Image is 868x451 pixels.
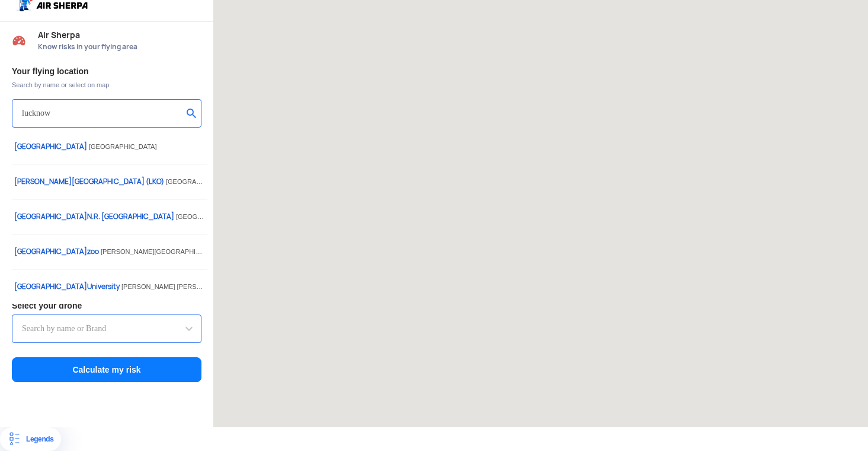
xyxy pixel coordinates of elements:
span: [GEOGRAPHIC_DATA] [14,142,87,151]
span: [PERSON_NAME][GEOGRAPHIC_DATA], [PERSON_NAME][GEOGRAPHIC_DATA], [GEOGRAPHIC_DATA], [GEOGRAPHIC_DATA] [101,248,490,255]
img: Legends [7,432,21,446]
span: zoo [14,247,101,256]
span: [GEOGRAPHIC_DATA] [14,212,87,221]
span: [PERSON_NAME][GEOGRAPHIC_DATA] (LKO) [14,177,164,186]
span: [GEOGRAPHIC_DATA] [89,143,157,150]
span: [GEOGRAPHIC_DATA], [GEOGRAPHIC_DATA], [GEOGRAPHIC_DATA], [GEOGRAPHIC_DATA] [176,213,458,220]
span: Search by name or select on map [12,80,201,90]
h3: Your flying location [12,67,201,75]
span: [GEOGRAPHIC_DATA] [14,282,87,291]
span: [PERSON_NAME] [PERSON_NAME][GEOGRAPHIC_DATA], [GEOGRAPHIC_DATA], [GEOGRAPHIC_DATA], [GEOGRAPHIC_D... [121,283,513,290]
button: Calculate my risk [12,357,201,382]
span: [GEOGRAPHIC_DATA] [14,247,87,256]
span: [GEOGRAPHIC_DATA], [GEOGRAPHIC_DATA], [GEOGRAPHIC_DATA] [166,178,377,185]
input: Search by name or Brand [22,322,191,336]
img: Risk Scores [12,33,26,47]
h3: Select your drone [12,301,201,310]
span: University [14,282,121,291]
span: Air Sherpa [38,30,201,40]
input: Search your flying location [22,106,182,120]
span: N.R. [GEOGRAPHIC_DATA] [14,212,176,221]
span: Know risks in your flying area [38,42,201,52]
div: Legends [21,432,54,446]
